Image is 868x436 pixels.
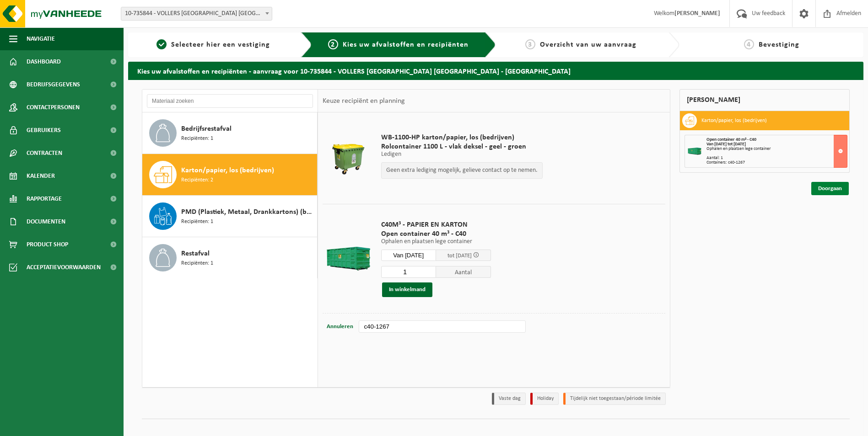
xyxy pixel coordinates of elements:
span: 3 [525,39,535,49]
p: Geen extra lediging mogelijk, gelieve contact op te nemen. [386,167,538,174]
button: In winkelmand [382,282,432,297]
div: Aantal: 1 [706,156,847,160]
span: Rolcontainer 1100 L - vlak deksel - geel - groen [381,142,543,151]
h3: Karton/papier, los (bedrijven) [701,113,767,128]
span: Bevestiging [759,41,799,48]
span: Bedrijfsgegevens [27,73,80,96]
li: Holiday [530,393,559,405]
span: Documenten [27,210,65,233]
span: tot [DATE] [447,253,472,259]
p: Ophalen en plaatsen lege container [381,239,491,245]
span: Kies uw afvalstoffen en recipiënten [343,41,469,48]
button: Bedrijfsrestafval Recipiënten: 1 [142,112,318,154]
span: Acceptatievoorwaarden [27,256,101,279]
span: Restafval [181,248,210,259]
li: Tijdelijk niet toegestaan/période limitée [563,393,666,405]
div: Keuze recipiënt en planning [318,90,410,112]
span: Gebruikers [27,119,61,142]
span: 2 [328,39,338,49]
button: Karton/papier, los (bedrijven) Recipiënten: 2 [142,154,318,196]
div: Ophalen en plaatsen lege container [706,147,847,151]
span: Contracten [27,142,62,165]
span: Rapportage [27,187,62,210]
span: C40M³ - PAPIER EN KARTON [381,220,491,229]
button: Restafval Recipiënten: 1 [142,237,318,278]
span: WB-1100-HP karton/papier, los (bedrijven) [381,133,543,142]
span: Recipiënten: 1 [181,218,213,226]
span: Selecteer hier een vestiging [171,41,270,48]
span: Recipiënten: 2 [181,176,213,185]
h2: Kies uw afvalstoffen en recipiënten - aanvraag voor 10-735844 - VOLLERS [GEOGRAPHIC_DATA] [GEOGRA... [128,62,863,80]
p: Ledigen [381,151,543,158]
span: Kalender [27,165,55,187]
span: Product Shop [27,233,68,256]
span: Recipiënten: 1 [181,259,213,268]
span: 4 [744,39,754,49]
span: Bedrijfsrestafval [181,123,232,134]
span: Overzicht van uw aanvraag [540,41,636,48]
span: Open container 40 m³ - C40 [381,229,491,239]
input: Materiaal zoeken [147,94,313,108]
span: Contactpersonen [27,96,80,119]
button: Annuleren [326,320,354,333]
span: 10-735844 - VOLLERS BELGIUM NV - ANTWERPEN [121,7,272,20]
span: PMD (Plastiek, Metaal, Drankkartons) (bedrijven) [181,207,315,218]
strong: Van [DATE] tot [DATE] [706,142,746,147]
li: Vaste dag [492,393,526,405]
div: [PERSON_NAME] [679,89,850,111]
strong: [PERSON_NAME] [674,10,720,17]
span: Navigatie [27,27,55,50]
span: Recipiënten: 1 [181,134,213,143]
span: Annuleren [327,324,353,330]
span: Open container 40 m³ - C40 [706,137,756,142]
span: Karton/papier, los (bedrijven) [181,165,274,176]
span: Aantal [436,266,491,278]
span: 10-735844 - VOLLERS BELGIUM NV - ANTWERPEN [121,7,272,21]
span: Dashboard [27,50,61,73]
button: PMD (Plastiek, Metaal, Drankkartons) (bedrijven) Recipiënten: 1 [142,196,318,237]
span: 1 [156,39,167,49]
input: Selecteer datum [381,250,436,261]
input: bv. C10-005 [359,320,525,333]
a: 1Selecteer hier een vestiging [133,39,294,50]
a: Doorgaan [811,182,849,195]
div: Containers: c40-1267 [706,160,847,165]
